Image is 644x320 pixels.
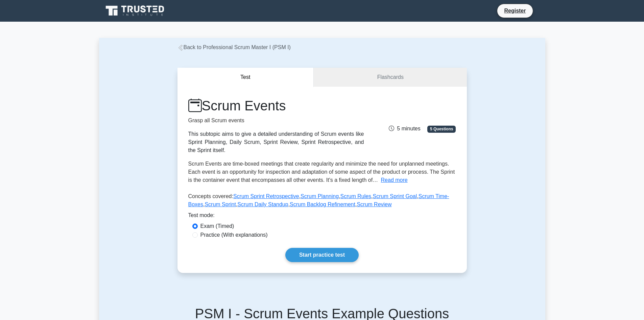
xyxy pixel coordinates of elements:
a: Start practice test [285,248,359,262]
label: Practice (With explanations) [200,231,268,239]
button: Read more [381,176,408,184]
a: Register [500,6,530,15]
a: Back to Professional Scrum Master I (PSM I) [177,44,291,50]
span: Scrum Events are time-boxed meetings that create regularity and minimize the need for unplanned m... [188,161,455,183]
button: Test [177,68,314,87]
a: Scrum Sprint Retrospective [233,193,299,199]
a: Scrum Sprint Goal [373,193,417,199]
a: Scrum Review [357,201,391,207]
a: Scrum Sprint [205,201,236,207]
div: This subtopic aims to give a detailed understanding of Scrum events like Sprint Planning, Daily S... [188,130,364,154]
p: Concepts covered: , , , , , , , , [188,192,456,211]
a: Scrum Backlog Refinement [290,201,355,207]
span: 5 minutes [389,126,420,131]
a: Scrum Daily Standup [237,201,288,207]
p: Grasp all Scrum events [188,116,364,125]
label: Exam (Timed) [200,222,234,230]
a: Flashcards [314,68,467,87]
a: Scrum Planning [301,193,339,199]
div: Test mode: [188,211,456,222]
span: 5 Questions [427,126,456,132]
h1: Scrum Events [188,98,364,114]
a: Scrum Rules [340,193,372,199]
